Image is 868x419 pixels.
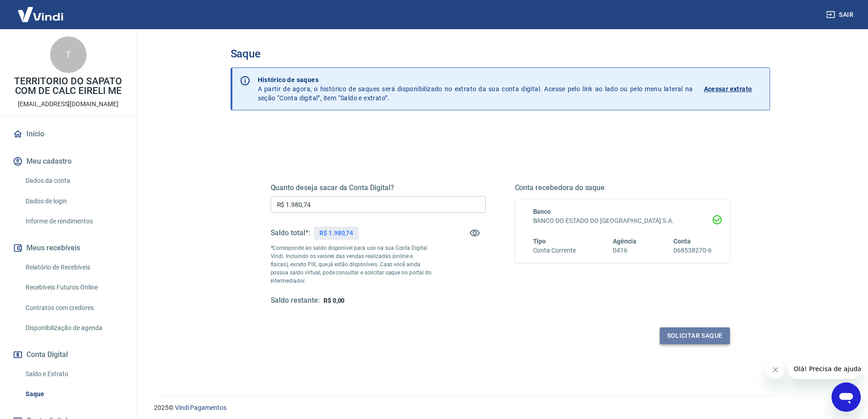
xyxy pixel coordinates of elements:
button: Meu cadastro [11,151,125,171]
h5: Conta recebedora do saque [515,183,730,192]
a: Saque [22,385,125,403]
a: Dados de login [22,192,125,211]
p: 2025 © [154,403,846,413]
a: Informe de rendimentos [22,212,125,231]
span: R$ 0,00 [324,297,345,304]
span: Agência [613,238,637,245]
button: Sair [824,6,857,23]
h6: 0416 [613,246,637,255]
p: [EMAIL_ADDRESS][DOMAIN_NAME] [18,99,118,109]
a: Acessar extrato [704,75,762,103]
button: Solicitar saque [660,327,730,344]
a: Saldo e Extrato [22,365,125,383]
iframe: Fechar mensagem [766,361,785,379]
a: Relatório de Recebíveis [22,258,125,277]
span: Tipo [533,238,546,245]
a: Recebíveis Futuros Online [22,278,125,297]
span: Conta [673,238,691,245]
a: Disponibilização de agenda [22,319,125,337]
h6: 068538270-6 [673,246,711,255]
p: Acessar extrato [704,84,752,93]
h6: BANCO DO ESTADO DO [GEOGRAPHIC_DATA] S.A. [533,216,712,226]
h5: Saldo restante: [271,296,320,305]
a: Contratos com credores [22,299,125,317]
p: R$ 1.980,74 [319,228,353,238]
h5: Saldo total*: [271,228,310,238]
button: Meus recebíveis [11,238,125,258]
a: Dados da conta [22,171,125,190]
p: TERRITORIO DO SAPATO COM DE CALC EIRELI ME [7,77,129,96]
img: Vindi [11,0,70,28]
span: Olá! Precisa de ajuda? [5,6,77,14]
iframe: Botão para abrir a janela de mensagens [832,383,861,412]
h6: Conta Corrente [533,246,576,255]
p: Histórico de saques [258,75,693,84]
a: Início [11,124,125,144]
button: Conta Digital [11,345,125,365]
p: *Corresponde ao saldo disponível para uso na sua Conta Digital Vindi. Incluindo os valores das ve... [271,244,432,285]
span: Banco [533,208,551,215]
div: T [50,36,87,73]
h3: Saque [231,47,770,60]
p: A partir de agora, o histórico de saques será disponibilizado no extrato da sua conta digital. Ac... [258,75,693,103]
iframe: Mensagem da empresa [788,359,861,379]
a: Vindi Pagamentos [175,404,226,411]
h5: Quanto deseja sacar da Conta Digital? [271,183,486,192]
